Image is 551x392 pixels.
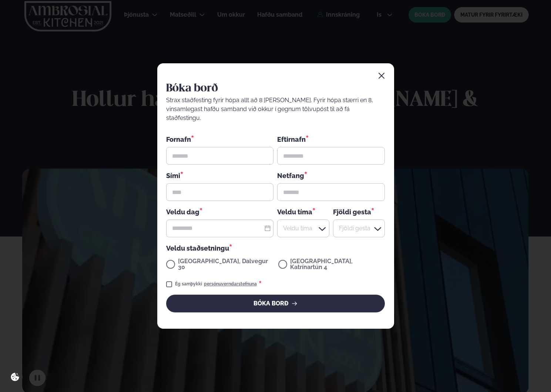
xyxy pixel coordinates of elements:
div: Eftirnafn [277,134,385,144]
div: Fornafn [166,134,274,144]
button: BÓKA BORÐ [166,295,385,312]
h2: Bóka borð [166,81,385,96]
div: Sími [166,171,274,180]
div: Fjöldi gesta [333,207,385,216]
div: Ég samþykki [175,280,262,289]
div: Strax staðfesting fyrir hópa allt að 8 [PERSON_NAME]. Fyrir hópa stærri en 8, vinsamlegast hafðu ... [166,96,385,123]
a: Cookie settings [7,369,23,385]
div: Veldu staðsetningu [166,243,385,252]
a: persónuverndarstefnuna [204,281,257,287]
div: Veldu tíma [277,207,329,216]
div: Veldu dag [166,207,274,216]
div: Netfang [277,171,385,180]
